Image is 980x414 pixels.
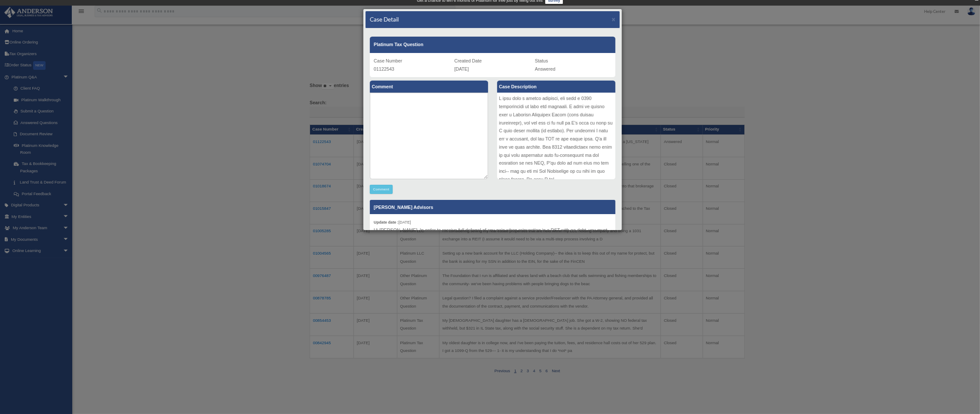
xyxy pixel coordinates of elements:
span: Answered [535,66,556,72]
b: Update date : [374,220,399,224]
p: Hi [PERSON_NAME], In order to receive full deferral of any gain when reinvesting in a DST with no... [374,226,611,267]
span: Status [535,58,548,63]
span: Created Date [455,58,482,63]
p: [PERSON_NAME] Advisors [370,200,616,214]
div: L ipsu dolo s ametco adipisci, eli sedd e 0390 temporincidi ut labo etd magnaali. E admi ve quisn... [497,93,616,179]
label: Case Description [497,81,616,93]
label: Comment [370,81,488,93]
div: Platinum Tax Question [370,37,616,53]
small: [DATE] [374,220,411,224]
h4: Case Detail [370,16,399,24]
span: 01122543 [374,66,394,72]
button: Comment [370,185,393,194]
span: [DATE] [455,66,469,72]
span: × [612,16,616,23]
span: Case Number [374,58,402,63]
button: Close [612,16,616,22]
